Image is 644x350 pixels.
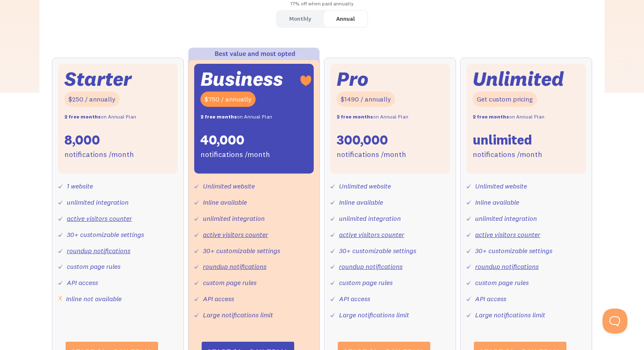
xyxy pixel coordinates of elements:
div: 300,000 [337,131,388,149]
div: 40,000 [200,131,244,149]
div: custom page rules [203,277,256,289]
div: Starter [64,70,132,88]
div: unlimited [473,131,532,149]
div: Get custom pricing [473,92,537,107]
div: Annual [336,13,355,25]
strong: 2 free months [200,113,237,120]
div: notifications /month [337,149,406,161]
div: Inline available [475,196,519,208]
div: Unlimited website [475,180,527,192]
a: roundup notifications [67,246,130,255]
div: notifications /month [473,149,542,161]
div: notifications /month [200,149,270,161]
strong: 2 free months [473,113,509,120]
div: unlimited integration [339,212,401,224]
div: custom page rules [475,277,529,289]
div: Large notifications limit [339,309,409,321]
div: 1 website [67,180,93,192]
div: API access [475,293,506,305]
div: custom page rules [67,261,120,273]
div: unlimited integration [203,212,265,224]
div: on Annual Plan [200,111,272,123]
a: active visitors counter [67,214,132,222]
a: roundup notifications [475,262,539,270]
strong: 2 free months [64,113,101,120]
div: Large notifications limit [475,309,545,321]
div: $750 / annually [200,92,256,107]
a: active visitors counter [475,230,540,239]
div: on Annual Plan [64,111,136,123]
div: Inline not available [66,293,122,305]
strong: 2 free months [337,113,373,120]
div: Unlimited website [203,180,255,192]
div: Unlimited website [339,180,391,192]
a: roundup notifications [339,262,402,270]
div: Large notifications limit [203,309,273,321]
div: Inline available [339,196,383,208]
div: custom page rules [339,277,393,289]
div: 8,000 [64,131,100,149]
div: Business [200,70,283,88]
div: $250 / annually [64,92,120,107]
div: 30+ customizable settings [203,245,280,257]
div: notifications /month [64,149,134,161]
div: Monthly [289,13,311,25]
div: 30+ customizable settings [339,245,416,257]
div: unlimited integration [67,196,129,208]
iframe: Toggle Customer Support [603,309,627,333]
a: active visitors counter [203,230,268,239]
div: API access [203,293,234,305]
div: API access [339,293,370,305]
div: API access [67,277,98,289]
a: active visitors counter [339,230,404,239]
div: Unlimited [473,70,564,88]
div: 30+ customizable settings [475,245,552,257]
div: Inline available [203,196,247,208]
div: Pro [337,70,368,88]
div: 30+ customizable settings [67,229,144,241]
div: $1490 / annually [337,92,395,107]
a: roundup notifications [203,262,266,270]
div: on Annual Plan [337,111,408,123]
div: on Annual Plan [473,111,544,123]
div: unlimited integration [475,212,537,224]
